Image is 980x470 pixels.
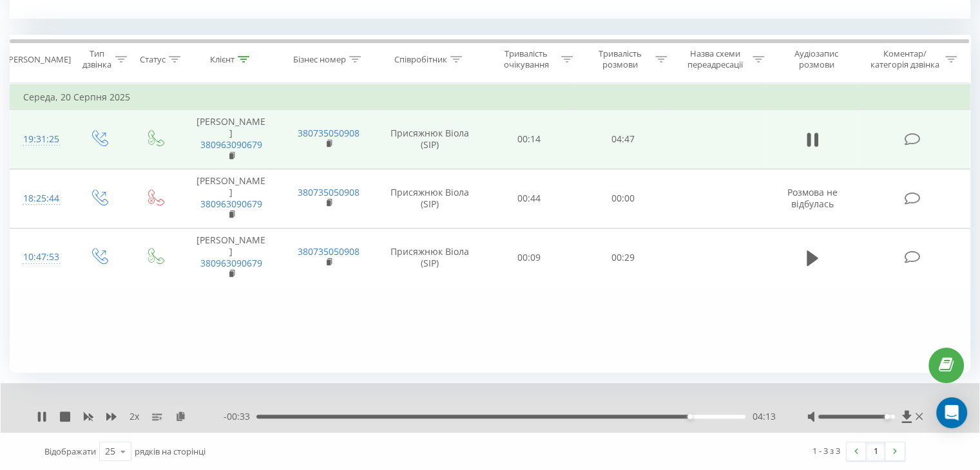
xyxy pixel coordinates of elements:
div: Тривалість розмови [588,48,652,70]
div: Бізнес номер [293,54,346,65]
a: 380963090679 [200,198,262,210]
td: [PERSON_NAME] [182,169,280,228]
span: Відображати [44,446,96,457]
td: Присяжнюк Віола (SIP) [378,110,483,169]
div: Назва схеми переадресації [682,48,749,70]
a: 380735050908 [298,245,360,258]
a: 380735050908 [298,127,360,139]
span: - 00:33 [224,410,256,423]
td: 00:29 [576,228,669,287]
td: Присяжнюк Віола (SIP) [378,169,483,228]
div: Accessibility label [885,414,890,419]
div: Статус [140,54,166,65]
div: Accessibility label [687,414,693,419]
div: 1 - 3 з 3 [812,444,840,457]
a: 380735050908 [298,186,360,198]
div: 18:25:44 [23,186,57,211]
td: [PERSON_NAME] [182,110,280,169]
span: 2 x [130,410,139,423]
div: [PERSON_NAME] [6,54,71,65]
div: Аудіозапис розмови [779,48,854,70]
div: Open Intercom Messenger [936,397,967,428]
td: 00:00 [576,169,669,228]
div: Тип дзвінка [81,48,111,70]
td: 00:09 [483,228,576,287]
div: 19:31:25 [23,127,57,152]
a: 380963090679 [200,257,262,269]
a: 1 [866,442,885,460]
span: рядків на сторінці [135,446,206,457]
a: 380963090679 [200,138,262,151]
td: [PERSON_NAME] [182,228,280,287]
div: Тривалість очікування [494,48,559,70]
span: 04:13 [752,410,775,423]
td: 00:14 [483,110,576,169]
div: Клієнт [210,54,235,65]
div: 25 [105,445,115,458]
td: Присяжнюк Віола (SIP) [378,228,483,287]
td: Середа, 20 Серпня 2025 [10,84,970,110]
span: Розмова не відбулась [787,186,838,210]
div: Коментар/категорія дзвінка [867,48,942,70]
div: Співробітник [394,54,447,65]
td: 04:47 [576,110,669,169]
div: 10:47:53 [23,245,57,270]
td: 00:44 [483,169,576,228]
